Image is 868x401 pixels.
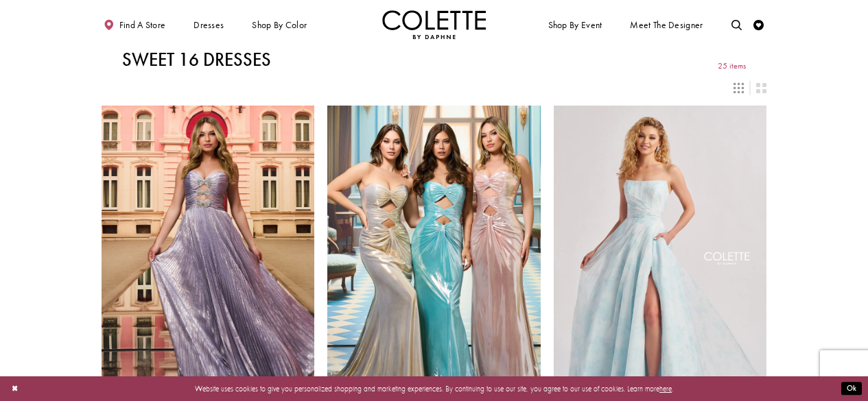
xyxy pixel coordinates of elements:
a: Find a store [102,10,168,39]
a: Meet the designer [628,10,706,39]
span: Meet the designer [630,20,703,30]
span: Dresses [191,10,226,39]
a: Toggle search [729,10,744,39]
span: Switch layout to 2 columns [756,83,766,93]
span: Shop by color [250,10,309,39]
button: Close Dialog [6,380,23,398]
div: Layout Controls [95,76,773,99]
img: Colette by Daphne [382,10,486,39]
a: here [659,384,672,393]
span: Shop By Event [546,10,605,39]
a: Check Wishlist [751,10,767,39]
a: Visit Home Page [382,10,486,39]
p: Website uses cookies to give you personalized shopping and marketing experiences. By continuing t... [75,382,793,396]
span: Shop By Event [548,20,602,30]
span: Shop by color [252,20,307,30]
span: 25 items [718,62,746,71]
span: Dresses [193,20,224,30]
span: Switch layout to 3 columns [734,83,744,93]
h1: Sweet 16 Dresses [122,49,271,70]
button: Submit Dialog [841,382,862,396]
span: Find a store [119,20,166,30]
